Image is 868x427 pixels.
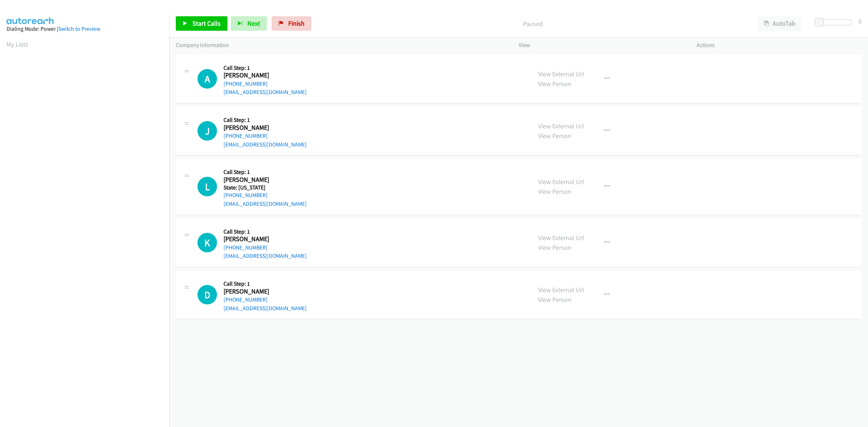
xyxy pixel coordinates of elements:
p: Paused [321,19,744,29]
div: The call is yet to be attempted [197,69,217,89]
a: Finish [272,16,311,31]
div: Delay between calls (in seconds) [818,20,852,25]
span: Next [247,19,260,27]
button: AutoTab [757,16,802,31]
div: Dialing Mode: Power | [7,25,163,33]
span: Finish [288,19,305,27]
a: View External Url [538,70,584,78]
iframe: Dialpad [7,56,169,399]
a: View Person [538,80,571,88]
a: View Person [538,187,571,196]
h1: J [197,121,217,141]
a: My Lists [7,40,28,48]
a: View Person [538,132,571,140]
a: [PHONE_NUMBER] [224,192,268,198]
div: The call is yet to be attempted [197,285,217,304]
a: View External Url [538,178,584,186]
a: [EMAIL_ADDRESS][DOMAIN_NAME] [224,141,307,148]
p: View [519,41,684,50]
h2: [PERSON_NAME] [224,176,287,184]
h5: State: [US_STATE] [224,184,307,191]
a: [PHONE_NUMBER] [224,296,268,303]
span: Start Calls [192,19,221,27]
a: View External Url [538,122,584,130]
a: View Person [538,295,571,304]
h1: L [197,177,217,196]
h5: Call Step: 1 [224,116,307,124]
h1: D [197,285,217,304]
div: The call is yet to be attempted [197,121,217,141]
a: [EMAIL_ADDRESS][DOMAIN_NAME] [224,305,307,312]
p: Actions [697,41,861,50]
h5: Call Step: 1 [224,280,307,287]
div: The call is yet to be attempted [197,177,217,196]
button: Next [231,16,267,31]
a: View External Url [538,286,584,294]
h2: [PERSON_NAME] [224,71,287,80]
a: View External Url [538,234,584,242]
h2: [PERSON_NAME] [224,235,287,243]
h5: Call Step: 1 [224,64,307,72]
a: View Person [538,243,571,252]
a: [EMAIL_ADDRESS][DOMAIN_NAME] [224,200,307,207]
h2: [PERSON_NAME] [224,124,287,132]
a: [EMAIL_ADDRESS][DOMAIN_NAME] [224,89,307,95]
a: [PHONE_NUMBER] [224,132,268,139]
a: Start Calls [176,16,227,31]
p: Company Information [176,41,506,50]
h5: Call Step: 1 [224,168,307,176]
h1: A [197,69,217,89]
a: Switch to Preview [58,25,100,32]
h2: [PERSON_NAME] [224,287,287,296]
a: [PHONE_NUMBER] [224,244,268,251]
h1: K [197,233,217,252]
a: [PHONE_NUMBER] [224,80,268,87]
a: [EMAIL_ADDRESS][DOMAIN_NAME] [224,252,307,259]
h5: Call Step: 1 [224,228,307,235]
div: The call is yet to be attempted [197,233,217,252]
div: 0 [858,16,861,26]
